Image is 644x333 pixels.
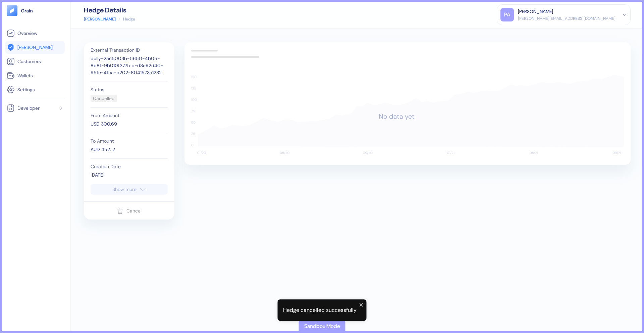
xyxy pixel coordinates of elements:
img: logo [21,8,33,13]
a: [PERSON_NAME] [84,16,116,22]
button: close [359,302,364,307]
div: [DATE] [91,172,168,179]
span: Settings [17,86,35,93]
div: Creation Date [91,164,168,169]
a: Wallets [7,72,63,80]
div: AUD 452.12 [91,146,168,153]
div: dolly-2ac5003b-5650-4b05-8b8f-9b010f377fcb-d3e92d40-95fe-4fca-b202-8041573a1232 [91,55,168,76]
div: Cancelled [93,95,115,102]
div: [PERSON_NAME][EMAIL_ADDRESS][DOMAIN_NAME] [518,15,615,21]
div: [PERSON_NAME] [518,8,553,15]
button: Cancel [117,204,142,217]
a: Overview [7,29,63,37]
img: logo-tablet-V2.svg [7,5,17,16]
span: Developer [17,105,40,111]
button: Show more [91,184,168,195]
div: Status [91,87,168,92]
div: PA [500,8,514,21]
span: Wallets [17,72,33,79]
span: Customers [17,58,41,65]
div: USD 300.69 [91,121,168,128]
div: External Transaction ID [91,48,168,52]
div: From Amount [91,113,168,118]
a: Customers [7,57,63,65]
a: [PERSON_NAME] [7,43,63,51]
div: Hedge Details [84,7,135,13]
span: [PERSON_NAME] [17,44,53,51]
div: Show more [112,187,137,192]
a: Settings [7,86,63,94]
span: Overview [17,30,37,37]
div: To Amount [91,139,168,143]
div: Hedge cancelled successfully [283,306,357,314]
